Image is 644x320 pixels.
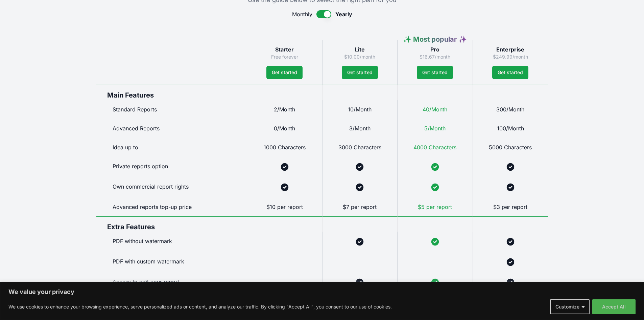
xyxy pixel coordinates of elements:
[496,106,524,113] span: 300/Month
[328,45,392,54] h3: Lite
[550,299,590,314] button: Customize
[417,66,453,79] a: Get started
[338,144,381,151] span: 3000 Characters
[96,197,247,216] div: Advanced reports top-up price
[424,125,446,132] span: 5/Month
[8,288,636,296] p: We value your privacy
[96,85,247,100] div: Main Features
[96,252,247,272] div: PDF with custom watermark
[349,125,371,132] span: 3/Month
[253,45,317,54] h3: Starter
[274,106,295,113] span: 2/Month
[413,144,456,151] span: 4000 Characters
[266,204,303,210] span: $10 per report
[96,216,247,232] div: Extra Features
[328,54,392,60] p: $10.00/month
[478,54,543,60] p: $249.99/month
[292,10,312,18] span: Monthly
[96,138,247,157] div: Idea up to
[335,10,352,18] span: Yearly
[96,272,247,293] div: Access to edit your report
[96,232,247,252] div: PDF without watermark
[8,303,392,311] p: We use cookies to enhance your browsing experience, serve personalized ads or content, and analyz...
[253,54,317,60] p: Free forever
[423,106,447,113] span: 40/Month
[96,157,247,177] div: Private reports option
[343,204,377,210] span: $7 per report
[492,66,528,79] a: Get started
[478,45,543,54] h3: Enterprise
[342,66,378,79] a: Get started
[497,125,524,132] span: 100/Month
[274,125,295,132] span: 0/Month
[403,45,467,54] h3: Pro
[96,119,247,138] div: Advanced Reports
[493,204,527,210] span: $3 per report
[592,299,636,314] button: Accept All
[266,66,303,79] a: Get started
[264,144,306,151] span: 1000 Characters
[348,106,372,113] span: 10/Month
[489,144,532,151] span: 5000 Characters
[96,100,247,119] div: Standard Reports
[418,204,452,210] span: $5 per report
[96,177,247,197] div: Own commercial report rights
[403,54,467,60] p: $16.67/month
[403,35,467,43] span: ✨ Most popular ✨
